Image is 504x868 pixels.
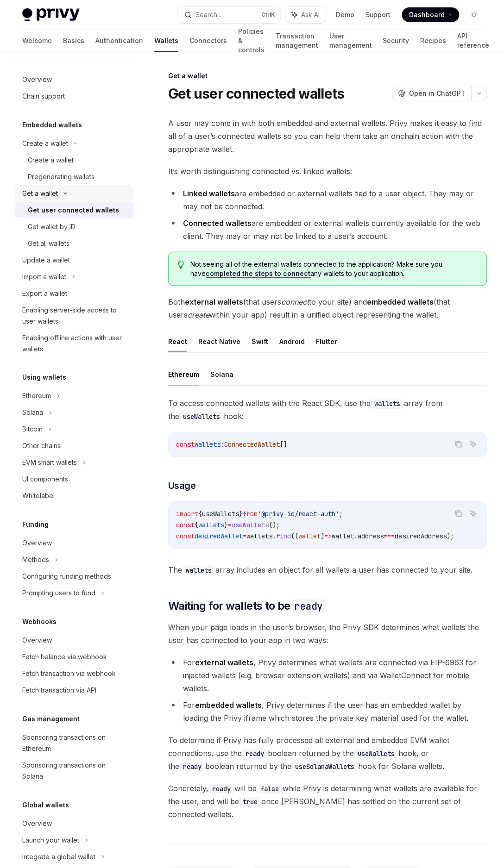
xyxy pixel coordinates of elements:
div: Ethereum [22,391,51,402]
span: (); [269,521,280,530]
a: Demo [336,10,354,19]
button: React Native [198,331,240,352]
div: Get wallet by ID [28,221,76,232]
a: Get wallet by ID [15,219,133,235]
h5: Gas management [22,714,80,725]
div: Get a wallet [168,71,487,81]
a: Create a wallet [15,152,133,169]
button: Solana [210,364,233,386]
div: Fetch balance via webhook [22,652,107,663]
h5: Funding [22,519,49,531]
li: are embedded or external wallets tied to a user object. They may or may not be connected. [168,187,487,213]
code: false [257,784,283,794]
span: useWallets [202,510,239,518]
a: Other chains [15,438,133,455]
div: Chain support [22,91,65,102]
div: Create a wallet [28,155,74,166]
div: Prompting users to fund [22,588,95,599]
span: . [354,532,358,541]
span: Ask AI [301,10,320,19]
code: useWallets [354,749,398,759]
h5: Using wallets [22,372,66,383]
span: : [220,441,224,449]
a: Configuring funding methods [15,568,133,585]
div: Get a wallet [22,188,58,199]
div: Search... [195,9,221,20]
a: Get user connected wallets [15,202,133,219]
h5: Global wallets [22,800,69,811]
span: A user may come in with both embedded and external wallets. Privy makes it easy to find all of a ... [168,117,487,156]
li: are embedded or external wallets currently available for the web client. They may or may not be l... [168,217,487,243]
a: Overview [15,71,133,88]
div: Create a wallet [22,138,68,149]
div: Integrate a global wallet [22,852,95,863]
span: = [228,521,232,530]
a: Policies & controls [238,30,265,52]
svg: Tip [178,261,184,269]
a: Basics [63,30,84,52]
div: Launch your wallet [22,835,79,846]
a: Overview [15,535,133,552]
button: Ethereum [168,364,199,386]
span: Ctrl K [261,11,275,19]
a: Welcome [22,30,52,52]
span: wallets [246,532,272,541]
span: (( [291,532,298,541]
code: ready [290,599,327,614]
div: Sponsoring transactions on Solana [22,760,128,782]
a: Sponsoring transactions on Solana [15,757,133,785]
span: { [198,510,202,518]
h5: Webhooks [22,617,57,628]
div: Export a wallet [22,288,67,299]
li: For , Privy determines what wallets are connected via EIP-6963 for injected wallets (e.g. browser... [168,656,487,695]
span: === [384,532,395,541]
span: ); [447,532,454,541]
div: Import a wallet [22,271,66,282]
span: '@privy-io/react-auth' [258,510,339,518]
li: For , Privy determines if the user has an embedded wallet by loading the Privy iframe which store... [168,699,487,725]
span: const [176,521,195,530]
div: Update a wallet [22,255,70,266]
div: Whitelabel [22,491,55,502]
button: Flutter [316,331,337,352]
a: Enabling offline actions with user wallets [15,330,133,357]
div: Configuring funding methods [22,571,111,582]
span: Usage [168,480,196,493]
a: API reference [458,30,490,52]
em: create [188,310,209,319]
code: wallets [371,399,404,409]
span: wallet [332,532,354,541]
strong: embedded wallets [195,701,262,710]
span: desiredAddress [395,532,447,541]
button: Ask AI [467,438,479,450]
a: UI components [15,471,133,488]
span: const [176,532,195,541]
button: Copy the contents from the code block [453,438,465,450]
span: Waiting for wallets to be [168,599,327,614]
code: wallets [182,566,215,576]
button: Ask AI [285,6,326,23]
div: Fetch transaction via webhook [22,668,116,680]
a: Fetch balance via webhook [15,649,133,666]
div: EVM smart wallets [22,457,77,468]
div: Get all wallets [28,238,69,249]
a: Enabling server-side access to user wallets [15,302,133,330]
div: Bitcoin [22,424,43,435]
strong: Linked wallets [183,189,235,198]
code: useWallets [179,412,224,422]
code: ready [208,784,234,794]
span: . [272,532,276,541]
a: Export a wallet [15,285,133,302]
span: } [239,510,243,518]
div: Enabling server-side access to user wallets [22,305,128,327]
h5: Embedded wallets [22,119,82,131]
div: Methods [22,555,49,566]
button: Toggle dark mode [467,7,482,22]
a: Overview [15,816,133,832]
span: The array includes an object for all wallets a user has connected to your site. [168,564,487,577]
span: import [176,510,198,518]
div: Overview [22,74,52,85]
span: wallets [195,441,220,449]
span: { [195,521,198,530]
span: => [324,532,332,541]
